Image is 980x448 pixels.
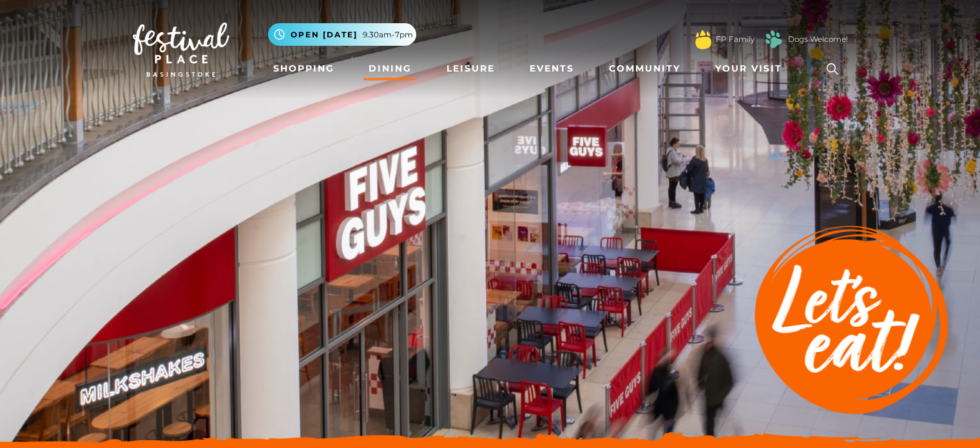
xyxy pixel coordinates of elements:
[710,57,794,81] a: Your Visit
[788,34,848,45] a: Dogs Welcome!
[268,57,340,81] a: Shopping
[441,57,500,81] a: Leisure
[604,57,686,81] a: Community
[524,57,579,81] a: Events
[363,57,417,81] a: Dining
[268,23,416,46] button: Open [DATE] 9.30am-7pm
[715,62,782,75] span: Your Visit
[133,23,229,77] img: Festival Place Logo
[363,29,413,41] span: 9.30am-7pm
[291,29,358,41] span: Open [DATE]
[716,34,754,45] a: FP Family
